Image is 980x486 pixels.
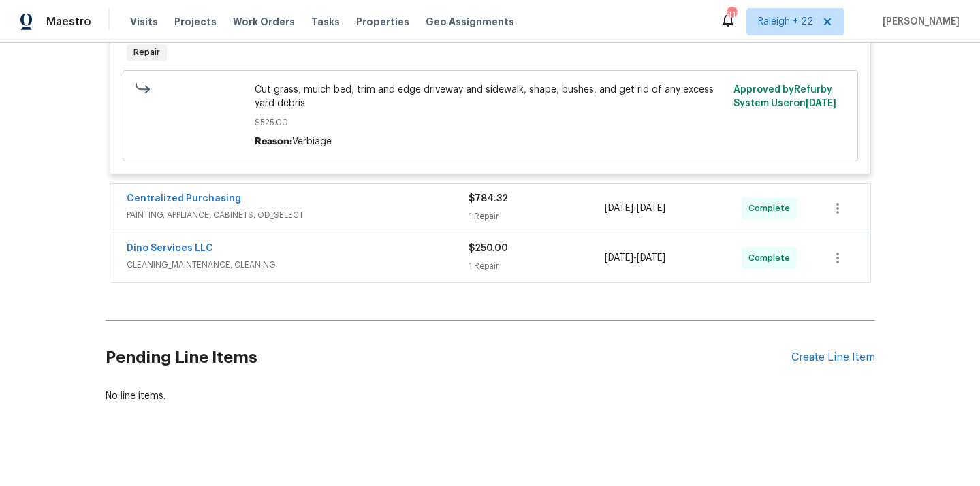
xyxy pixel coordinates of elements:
[791,351,875,364] div: Create Line Item
[758,15,813,29] span: Raleigh + 22
[233,15,295,29] span: Work Orders
[727,8,736,22] div: 413
[426,15,514,29] span: Geo Assignments
[605,251,665,265] span: -
[605,253,633,263] span: [DATE]
[637,253,665,263] span: [DATE]
[356,15,409,29] span: Properties
[255,83,725,110] span: Cut grass, mulch bed, trim and edge driveway and sidewalk, shape, bushes, and get rid of any exce...
[255,137,292,146] span: Reason:
[46,15,91,29] span: Maestro
[748,251,795,265] span: Complete
[128,46,165,59] span: Repair
[174,15,217,29] span: Projects
[806,99,836,108] span: [DATE]
[605,204,633,213] span: [DATE]
[127,258,469,272] span: CLEANING_MAINTENANCE, CLEANING
[469,210,605,223] div: 1 Repair
[748,201,795,215] span: Complete
[877,15,960,29] span: [PERSON_NAME]
[130,15,158,29] span: Visits
[311,17,340,27] span: Tasks
[127,244,213,253] a: Dino Services LLC
[469,244,508,253] span: $250.00
[292,137,332,146] span: Verbiage
[106,389,875,403] div: No line items.
[127,194,241,204] a: Centralized Purchasing
[469,259,605,273] div: 1 Repair
[106,326,791,389] h2: Pending Line Items
[255,116,725,129] span: $525.00
[469,194,508,204] span: $784.32
[605,201,665,215] span: -
[637,204,665,213] span: [DATE]
[127,208,469,222] span: PAINTING, APPLIANCE, CABINETS, OD_SELECT
[733,85,836,108] span: Approved by Refurby System User on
